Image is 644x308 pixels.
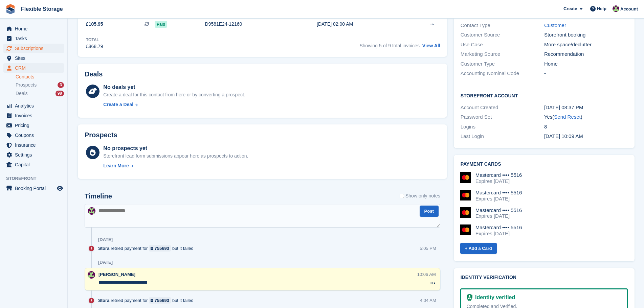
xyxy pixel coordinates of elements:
div: Learn More [103,162,129,169]
div: 8 [544,123,628,131]
span: Create [563,5,577,12]
div: 10:06 AM [417,271,436,278]
span: Invoices [15,111,55,120]
span: Stora [98,297,109,304]
span: Showing 5 of 9 total invoices [359,43,419,48]
div: Expires [DATE] [475,178,522,184]
div: Mastercard •••• 5516 [475,207,522,213]
a: Learn More [103,162,248,169]
div: Storefront booking [544,31,628,39]
img: Rachael Fisher [88,207,95,215]
a: Deals 98 [16,90,64,97]
a: Customer [544,22,566,28]
span: Sites [15,53,55,63]
span: Coupons [15,131,55,140]
div: - [544,70,628,77]
a: Contacts [16,74,64,80]
a: menu [3,121,64,130]
div: Recommendation [544,50,628,58]
img: Rachael Fisher [88,271,95,279]
a: 755693 [149,245,171,252]
div: Accounting Nominal Code [461,70,544,77]
span: Analytics [15,101,55,111]
span: Tasks [15,34,55,43]
a: menu [3,111,64,120]
h2: Timeline [85,192,112,200]
div: 755693 [155,297,169,304]
span: Help [597,5,606,12]
div: retried payment for but it failed [98,245,197,252]
div: Mastercard •••• 5516 [475,224,522,231]
span: Capital [15,160,55,169]
span: £105.95 [86,21,103,28]
div: Expires [DATE] [475,196,522,202]
a: 755693 [149,297,171,304]
h2: Payment cards [461,162,628,167]
div: Expires [DATE] [475,213,522,219]
img: Mastercard Logo [460,190,471,200]
div: Contact Type [461,22,544,29]
span: Pricing [15,121,55,130]
span: ( ) [552,114,582,120]
span: Storefront [6,175,67,182]
div: [DATE] 08:37 PM [544,104,628,112]
span: Stora [98,245,109,252]
h2: Storefront Account [461,92,628,99]
div: No deals yet [103,83,245,91]
div: Account Created [461,104,544,112]
a: menu [3,160,64,169]
span: [PERSON_NAME] [98,272,135,277]
div: Marketing Source [461,50,544,58]
div: Mastercard •••• 5516 [475,172,522,178]
a: View All [422,43,440,48]
span: Subscriptions [15,44,55,53]
div: [DATE] 02:00 AM [317,21,405,28]
img: stora-icon-8386f47178a22dfd0bd8f6a31ec36ba5ce8667c1dd55bd0f319d3a0aa187defe.svg [5,4,16,14]
div: More space/declutter [544,41,628,49]
a: menu [3,150,64,160]
a: Create a Deal [103,101,245,108]
img: Mastercard Logo [460,224,471,235]
span: Booking Portal [15,184,55,193]
h2: Prospects [85,131,117,139]
div: 5:05 PM [420,245,436,252]
div: Expires [DATE] [475,231,522,237]
a: menu [3,63,64,73]
span: Settings [15,150,55,160]
img: Mastercard Logo [460,172,471,183]
h2: Identity verification [461,275,628,280]
span: Prospects [16,82,37,88]
button: Post [420,206,439,217]
div: Home [544,60,628,68]
h2: Deals [85,70,103,78]
time: 2025-07-26 09:09:28 UTC [544,133,583,139]
div: Storefront lead form submissions appear here as prospects to action. [103,152,248,160]
div: 4:04 AM [420,297,436,304]
div: Logins [461,123,544,131]
div: Use Case [461,41,544,49]
div: 755693 [155,245,169,252]
div: retried payment for but it failed [98,297,197,304]
a: Flexible Storage [18,3,66,15]
img: Identity Verification Ready [467,294,472,301]
a: Prospects 3 [16,81,64,89]
div: Customer Source [461,31,544,39]
input: Show only notes [400,192,404,199]
a: menu [3,184,64,193]
span: Deals [16,90,28,97]
span: Paid [155,21,167,28]
a: menu [3,101,64,111]
div: Total [86,37,103,43]
div: [DATE] [98,260,113,265]
div: Create a Deal [103,101,133,108]
a: + Add a Card [460,243,497,254]
a: menu [3,34,64,43]
div: Yes [544,113,628,121]
div: Password Set [461,113,544,121]
span: CRM [15,63,55,73]
a: menu [3,140,64,150]
div: Mastercard •••• 5516 [475,190,522,196]
div: Customer Type [461,60,544,68]
div: £868.79 [86,43,103,50]
div: Identity verified [472,293,515,302]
